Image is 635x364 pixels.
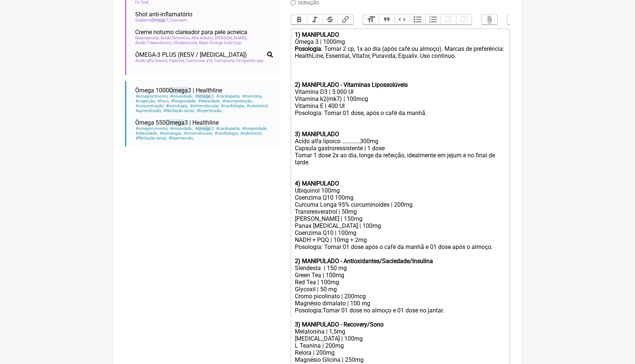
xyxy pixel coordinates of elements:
[135,94,169,99] span: emagrecimento
[363,15,379,24] button: Heading
[221,104,245,108] span: cardiologia
[295,180,339,187] strong: 4) MANIPULADO
[196,108,222,113] span: hipertensão
[160,36,190,40] span: Ácido Retinóico
[215,36,247,40] span: [PERSON_NAME]
[295,45,506,88] div: : Tomar 2 cp, 1x ao dia (após café ou almoço). Marcas de preferência: HealthLine, Essential, Vita...
[410,15,425,24] button: Bullets
[295,81,408,88] strong: 2) MANIPULADO - Vitaminas Lipossolúveis
[295,117,506,145] div: Acido alfa lipoico ………….300mg
[135,131,158,136] span: obesidade
[295,152,506,166] div: Tomar 1 dose 2x ao dia, longe da refeição, idealmente em jejum e no final de tarde.
[295,95,506,109] div: Vitamina k2(mk7) | 100mcg Vitamina E | 400 UI
[322,15,338,24] button: Strikethrough
[295,187,506,243] div: Ubiquinol 100mg Coenzima Q10 100mg Curcuma Longa 95% curcuminoides | 200mg Transresveratrol | 50m...
[216,126,241,131] span: cardiopatia
[216,94,241,99] span: cardiopatia
[135,126,169,131] span: emagrecimento
[135,104,165,108] span: concentração
[135,99,156,104] span: cognição
[246,104,269,108] span: colesterol
[295,38,506,45] div: Ômega 3 | 1000mg
[242,126,268,131] span: longevidade
[295,45,321,52] strong: Posologia
[135,18,169,23] span: Seaberry 7
[198,126,211,131] span: omega
[214,131,239,136] span: cardiologia
[295,342,506,356] div: L Teanina | 200mg Relora | 200mg
[198,94,211,99] span: omega
[295,243,506,250] div: Posologia: Tomar 01 dose após o café da manhã e 01 dose após o almoço.
[425,15,441,24] button: Numbers
[295,145,506,152] div: Capsula gastroressistente | 1 dose
[135,40,172,45] span: Ácido Tranexâmico
[295,109,506,117] div: Posologia: Tomar 01 dose, após o café da manhã.
[295,335,506,342] div: [MEDICAL_DATA] | 100mg
[135,108,162,113] span: aprendizado
[159,131,182,136] span: nutrologia
[135,29,247,36] span: Creme noturno clareador para pele acneica
[135,51,247,58] span: ÔMEGA-3 PLUS (RESV / [MEDICAL_DATA])
[166,104,188,108] span: nutrologia
[295,131,339,138] strong: 3) MANIPULADO
[135,58,168,63] span: Ácido alfa lipoico
[379,15,394,24] button: Quote
[135,119,219,126] span: Ômega 550 3 | Healthline
[338,15,353,24] button: Link
[291,15,307,24] button: Bold
[152,18,166,23] span: Omega
[295,279,506,286] div: Red Tea | 100mg
[169,58,185,63] span: Piperina
[295,356,506,363] div: Magnésio Glicina | 250mg
[183,131,213,136] span: ortomolecular
[295,286,506,307] div: Glycoxil | 50 mg Cromo picolinato | 200mcg Magnésio dimalato | 100 mg
[170,99,196,104] span: longevidade
[166,119,185,126] span: Omega
[456,15,472,24] button: Increase Level
[482,15,497,24] button: Attach Files
[295,88,506,95] div: Vitamina D3 | 5.000 UI
[295,258,433,265] strong: 2) MANIPULADO - Antioxidantes/Saciedade/Insulina
[170,18,188,23] span: Curcuwin
[394,15,410,24] button: Code
[170,94,193,99] span: imunidade
[191,36,214,40] span: Alfa Arbutin
[170,126,193,131] span: imunidade
[295,328,506,335] div: Melatonina | 1,5mg
[295,321,384,328] strong: 3) MANIPULADO - Recovery/Sono
[169,87,188,94] span: Omega
[240,131,263,136] span: colesterol
[194,94,214,99] span: 3
[295,307,506,328] div: Posologia Tomar 01 dose no almoço e 01 dose no jantar.
[135,87,222,94] span: Ômega 1000 3 | Healthline
[194,126,214,131] span: 3
[168,136,195,141] span: hipertensão
[163,108,195,113] span: fibrilação atrial
[222,99,253,104] span: neuroproteção
[135,11,192,18] span: Shot anti-inflamatório
[135,36,159,40] span: Niacinamida
[507,15,523,24] button: Undo
[214,58,235,63] span: Curcumina
[321,307,323,314] strong: :
[189,104,219,108] span: ortomolecular
[157,99,169,104] span: foco
[135,136,167,141] span: fibrilação atrial
[198,99,221,104] span: obesidade
[440,15,456,24] button: Decrease Level
[199,40,242,45] span: Base Ômega Gold Qsp
[186,58,213,63] span: Coenzima q10
[295,31,339,38] strong: 1) MANIPULADO
[173,40,198,45] span: Clindamicina
[295,250,506,279] div: Slendesta | 150 mg Green Tea | 100mg
[307,15,322,24] button: Italic
[242,94,263,99] span: memória
[236,58,264,63] span: Excipiente qsp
